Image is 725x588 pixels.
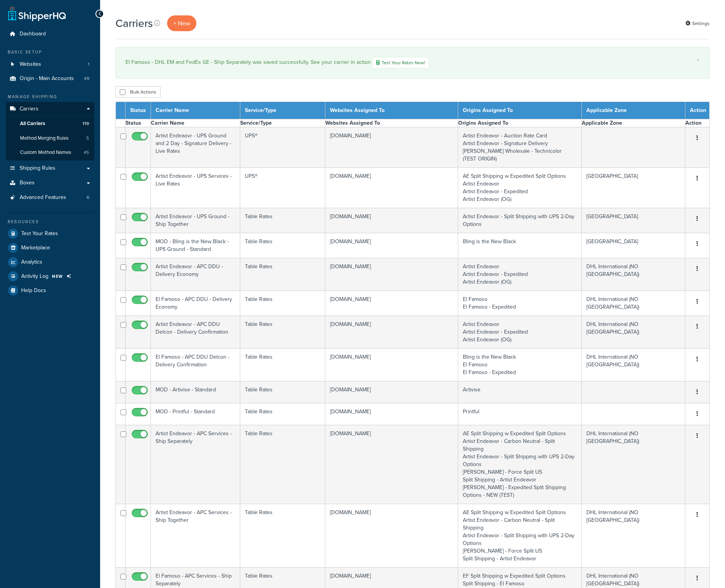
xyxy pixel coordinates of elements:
[325,233,458,258] td: [DOMAIN_NAME]
[20,75,74,82] span: Origin - Main Accounts
[167,15,196,31] a: + New
[582,291,685,316] td: DHL International (NO [GEOGRAPHIC_DATA])
[240,403,325,425] td: Table Rates
[458,119,582,127] th: Origins Assigned To
[6,190,94,205] a: Advanced Features 6
[8,6,66,21] a: ShipperHQ Home
[240,316,325,349] td: Table Rates
[21,259,42,266] span: Analytics
[685,18,710,29] a: Settings
[6,57,94,72] a: Websites 1
[6,72,94,86] li: Origins
[582,316,685,349] td: DHL International (NO [GEOGRAPHIC_DATA])
[6,117,94,131] a: All Carriers 119
[240,168,325,208] td: UPS®
[20,31,46,37] span: Dashboard
[240,349,325,381] td: Table Rates
[458,316,582,349] td: Artist Endeavor Artist Endeavor - Expedited Artist Endeavor (OG)
[6,145,94,160] a: Custom Method Names 45
[582,233,685,258] td: [GEOGRAPHIC_DATA]
[151,208,240,233] td: Artist Endeavor - UPS Ground - Ship Together
[325,316,458,349] td: [DOMAIN_NAME]
[325,349,458,381] td: [DOMAIN_NAME]
[325,102,458,119] th: Websites Assigned To
[6,145,94,160] li: Custom Method Names
[6,131,94,145] a: Method Merging Rules 5
[458,258,582,291] td: Artist Endeavor Artist Endeavor - Expedited Artist Endeavor (OG)
[6,117,94,131] li: All Carriers
[20,194,66,201] span: Advanced Features
[20,149,71,156] span: Custom Method Names
[582,168,685,208] td: [GEOGRAPHIC_DATA]
[240,127,325,168] td: UPS®
[84,149,89,156] span: 45
[116,16,153,31] h1: Carriers
[458,208,582,233] td: Artist Endeavor - Split Shipping with UPS 2-Day Options
[6,241,94,255] li: Marketplace
[6,94,94,100] div: Manage Shipping
[151,425,240,504] td: Artist Endeavor - APC Services - Ship Separately
[151,168,240,208] td: Artist Endeavor - UPS Services - Live Rates
[6,102,94,160] li: Carriers
[6,219,94,225] div: Resources
[240,119,325,127] th: Service/Type
[240,233,325,258] td: Table Rates
[151,504,240,568] td: Artist Endeavor - APC Services - Ship Together
[6,255,94,269] a: Analytics
[151,381,240,403] td: MOD - Artivise - Standard
[20,61,41,68] span: Websites
[582,102,685,119] th: Applicable Zone
[240,291,325,316] td: Table Rates
[458,233,582,258] td: Bling is the New Black
[126,119,151,127] th: Status
[6,176,94,190] li: Boxes
[21,245,50,251] span: Marketplace
[458,504,582,568] td: AE Split Shipping w Expedited Split Options Artist Endeavor - Carbon Neutral - Split Shipping Art...
[6,190,94,205] li: Advanced Features
[685,119,710,127] th: Action
[240,504,325,568] td: Table Rates
[458,349,582,381] td: Bling is the New Black El Famoso El Famoso - Expedited
[116,86,161,98] button: Bulk Actions
[240,381,325,403] td: Table Rates
[582,349,685,381] td: DHL International (NO [GEOGRAPHIC_DATA])
[325,208,458,233] td: [DOMAIN_NAME]
[88,61,89,68] span: 1
[325,127,458,168] td: [DOMAIN_NAME]
[685,102,710,119] th: Action
[6,161,94,175] a: Shipping Rules
[458,381,582,403] td: Artivise
[240,208,325,233] td: Table Rates
[151,258,240,291] td: Artist Endeavor - APC DDU - Delivery Economy
[582,208,685,233] td: [GEOGRAPHIC_DATA]
[84,75,89,82] span: 49
[372,57,429,68] a: Test Your Rates Now!
[52,273,63,279] span: NEW
[582,258,685,291] td: DHL International (NO [GEOGRAPHIC_DATA])
[6,227,94,241] a: Test Your Rates
[458,403,582,425] td: Printful
[6,284,94,297] a: Help Docs
[6,131,94,145] li: Method Merging Rules
[151,119,240,127] th: Carrier Name
[151,316,240,349] td: Artist Endeavor - APC DDU Delcon - Delivery Confirmation
[458,291,582,316] td: El Famoso El Famoso - Expedited
[82,120,89,127] span: 119
[325,403,458,425] td: [DOMAIN_NAME]
[582,425,685,504] td: DHL International (NO [GEOGRAPHIC_DATA])
[6,72,94,86] a: Origin - Main Accounts 49
[6,27,94,41] a: Dashboard
[6,269,94,283] a: Activity Log NEW
[6,269,94,283] li: Activity Log
[151,349,240,381] td: El Famoso - APC DDU Delcon - Delivery Confirmation
[20,120,45,127] span: All Carriers
[325,119,458,127] th: Websites Assigned To
[458,127,582,168] td: Artist Endeavor - Auction Rate Card Artist Endeavor - Signature Delivery [PERSON_NAME] Wholesale ...
[582,119,685,127] th: Applicable Zone
[697,57,700,63] a: ×
[20,180,35,186] span: Boxes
